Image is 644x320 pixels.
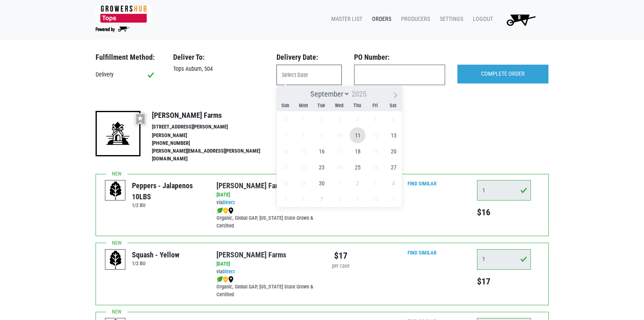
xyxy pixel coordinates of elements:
[477,276,531,287] h5: $17
[296,127,312,143] span: September 8, 2025
[216,207,223,214] img: leaf-e5c59151409436ccce96b2ca1b28e03c.png
[167,65,270,74] div: Tops Auburn, 504
[314,111,330,127] span: September 2, 2025
[314,127,330,143] span: September 9, 2025
[278,159,294,175] span: September 21, 2025
[384,103,402,108] span: Sat
[105,180,126,201] img: placeholder-variety-43d6402dacf2d531de610a020419775a.svg
[296,111,312,127] span: September 1, 2025
[294,103,312,108] span: Mon
[350,127,365,143] span: September 11, 2025
[132,260,179,266] h6: 1/2 BU
[348,103,366,108] span: Thu
[276,103,294,108] span: Sun
[314,191,330,207] span: October 7, 2025
[350,111,365,127] span: September 4, 2025
[386,111,401,127] span: September 6, 2025
[477,180,531,201] input: Qty
[223,207,228,214] img: safety-e55c860ca8c00a9c171001a62a92dabd.png
[386,191,401,207] span: October 11, 2025
[408,180,437,187] a: Find Similar
[368,159,383,175] span: September 26, 2025
[350,175,365,191] span: October 2, 2025
[394,11,433,27] a: Producers
[366,103,384,108] span: Fri
[276,65,342,85] input: Select Date
[350,159,365,175] span: September 25, 2025
[312,103,330,108] span: Tue
[332,191,348,207] span: October 8, 2025
[368,143,383,159] span: September 19, 2025
[223,199,235,205] a: Direct
[296,175,312,191] span: September 29, 2025
[278,111,294,127] span: August 31, 2025
[354,53,445,62] h3: PO Number:
[314,159,330,175] span: September 23, 2025
[228,207,234,214] img: map_marker-0e94453035b3232a4d21701695807de9.png
[496,11,542,28] a: 8
[96,27,129,32] img: Powered by Big Wheelbarrow
[518,14,521,21] span: 8
[278,175,294,191] span: September 28, 2025
[328,262,353,270] div: per case
[307,89,350,99] select: Month
[96,53,161,62] h3: Fulfillment Method:
[332,159,348,175] span: September 24, 2025
[296,191,312,207] span: October 6, 2025
[332,111,348,127] span: September 3, 2025
[173,53,264,62] h3: Deliver To:
[152,123,278,131] li: [STREET_ADDRESS][PERSON_NAME]
[152,111,278,120] h4: [PERSON_NAME] Farms
[314,175,330,191] span: September 30, 2025
[368,127,383,143] span: September 12, 2025
[350,143,365,159] span: September 18, 2025
[216,276,223,283] img: leaf-e5c59151409436ccce96b2ca1b28e03c.png
[368,175,383,191] span: October 3, 2025
[328,249,353,262] div: $17
[408,250,437,256] a: Find Similar
[132,180,204,202] div: Peppers - Jalapenos 10LBS
[332,175,348,191] span: October 1, 2025
[386,127,401,143] span: September 13, 2025
[132,249,179,260] div: Squash - Yellow
[152,132,278,140] li: [PERSON_NAME]
[386,175,401,191] span: October 4, 2025
[503,11,539,28] img: Cart
[477,207,531,218] h5: $16
[216,191,316,199] div: [DATE]
[216,260,316,268] div: [DATE]
[332,143,348,159] span: September 17, 2025
[350,191,365,207] span: October 9, 2025
[314,143,330,159] span: September 16, 2025
[368,191,383,207] span: October 10, 2025
[332,127,348,143] span: September 10, 2025
[466,11,496,27] a: Logout
[386,159,401,175] span: September 27, 2025
[365,11,394,27] a: Orders
[477,249,531,270] input: Qty
[152,147,278,163] li: [PERSON_NAME][EMAIL_ADDRESS][PERSON_NAME][DOMAIN_NAME]
[216,199,316,207] div: via
[433,11,466,27] a: Settings
[278,127,294,143] span: September 7, 2025
[278,143,294,159] span: September 14, 2025
[152,140,278,147] li: [PHONE_NUMBER]
[296,159,312,175] span: September 22, 2025
[216,275,316,299] div: Organic, Global GAP, [US_STATE] State Grown & Certified
[132,202,204,208] h6: 1/2 BU
[278,191,294,207] span: October 5, 2025
[325,11,365,27] a: Master List
[216,268,316,276] div: via
[223,276,228,283] img: safety-e55c860ca8c00a9c171001a62a92dabd.png
[96,111,140,156] img: 19-7441ae2ccb79c876ff41c34f3bd0da69.png
[216,181,286,190] a: [PERSON_NAME] Farms
[368,111,383,127] span: September 5, 2025
[276,53,342,62] h3: Delivery Date:
[216,207,316,230] div: Organic, Global GAP, [US_STATE] State Grown & Certified
[457,65,548,83] input: COMPLETE ORDER
[228,276,234,283] img: map_marker-0e94453035b3232a4d21701695807de9.png
[296,143,312,159] span: September 15, 2025
[330,103,348,108] span: Wed
[386,143,401,159] span: September 20, 2025
[105,250,126,270] img: placeholder-variety-43d6402dacf2d531de610a020419775a.svg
